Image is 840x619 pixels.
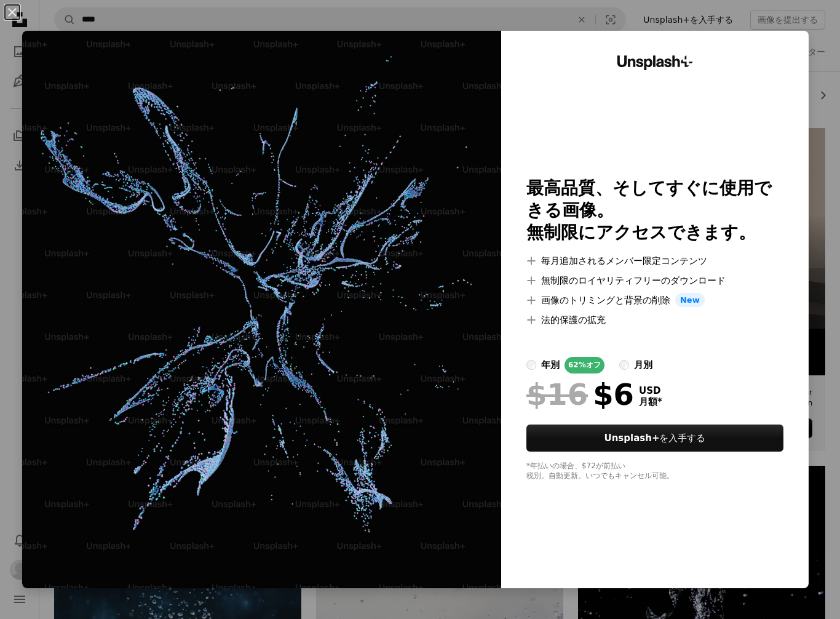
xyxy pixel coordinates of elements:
[526,177,783,244] h2: 最高品質、そしてすぐに使用できる画像。 無制限にアクセスできます。
[526,378,588,410] span: $16
[619,360,629,370] input: 月別
[604,433,660,444] strong: Unsplash+
[526,313,783,327] li: 法的保護の拡充
[526,425,783,452] a: Unsplash+を入手する
[541,357,560,372] div: 年別
[639,385,662,396] span: USD
[526,360,536,370] input: 年別62%オフ
[526,293,783,308] li: 画像のトリミングと背景の削除
[526,378,634,410] div: $6
[565,357,604,373] div: 62% オフ
[675,293,705,308] span: New
[634,357,652,372] div: 月別
[526,254,783,268] li: 毎月追加されるメンバー限定コンテンツ
[526,273,783,288] li: 無制限のロイヤリティフリーのダウンロード
[526,461,783,481] div: *年払いの場合、 $72 が前払い 税別。自動更新。いつでもキャンセル可能。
